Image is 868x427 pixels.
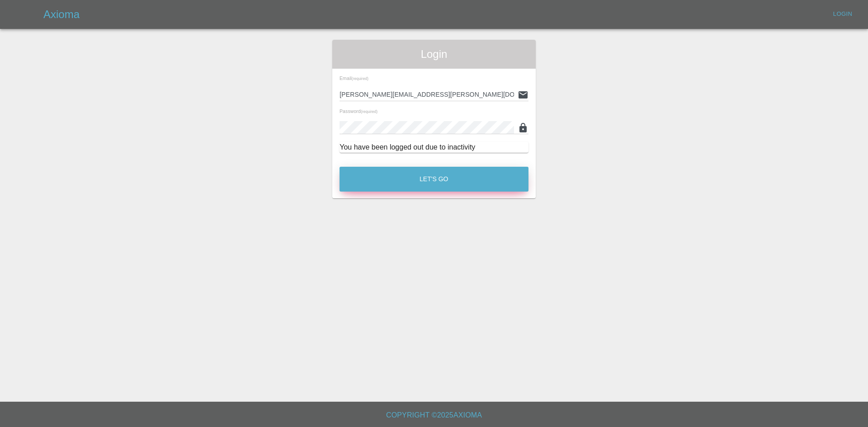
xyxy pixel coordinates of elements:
button: Let's Go [340,167,528,192]
span: Password [340,108,377,114]
h6: Copyright © 2025 Axioma [7,409,861,422]
small: (required) [361,110,377,114]
a: Login [828,7,857,21]
div: You have been logged out due to inactivity [340,142,528,153]
h5: Axioma [43,7,80,22]
span: Email [340,75,368,81]
span: Login [340,47,528,61]
small: (required) [352,77,368,81]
